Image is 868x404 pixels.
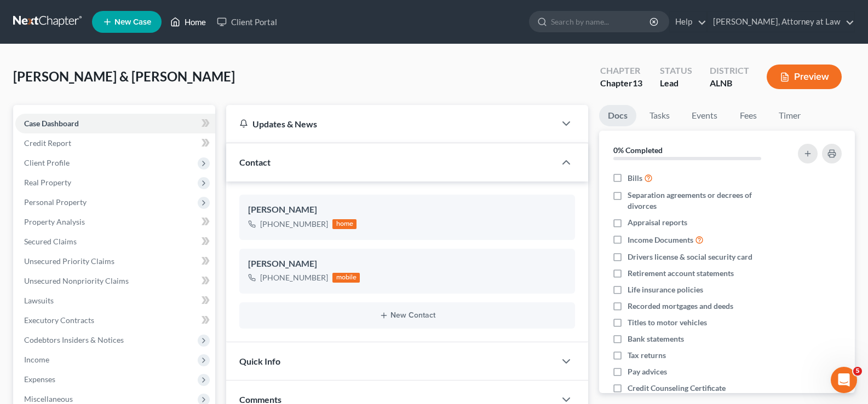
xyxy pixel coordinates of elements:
span: [PERSON_NAME] & [PERSON_NAME] [13,68,235,84]
span: Tax returns [628,350,666,361]
a: Home [165,12,211,32]
span: Drivers license & social security card [628,251,752,262]
div: [PHONE_NUMBER] [260,219,328,230]
span: Executory Contracts [24,315,94,325]
div: Chapter [600,77,642,90]
span: Bank statements [628,333,684,344]
span: Pay advices [628,366,667,377]
div: [PHONE_NUMBER] [260,272,328,283]
a: Client Portal [211,12,283,32]
span: Case Dashboard [24,119,79,128]
span: Income Documents [628,235,693,245]
span: Quick Info [239,356,280,366]
span: Unsecured Nonpriority Claims [24,276,129,285]
span: 13 [633,78,642,88]
div: Chapter [600,65,642,77]
div: District [710,65,749,77]
span: Personal Property [24,197,87,207]
div: home [332,219,357,229]
button: Preview [767,65,842,89]
span: Contact [239,157,271,167]
span: Income [24,355,49,364]
a: Tasks [641,105,679,126]
a: Docs [599,105,636,126]
input: Search by name... [551,11,651,32]
strong: 0% Completed [613,145,663,155]
div: [PERSON_NAME] [248,257,566,271]
span: Appraisal reports [628,217,687,228]
span: Titles to motor vehicles [628,317,707,328]
a: Fees [731,105,766,126]
span: Unsecured Priority Claims [24,256,114,266]
div: [PERSON_NAME] [248,203,566,216]
a: Help [670,12,706,32]
span: Real Property [24,178,71,187]
a: Events [683,105,726,126]
div: ALNB [710,77,749,90]
span: Credit Counseling Certificate [628,383,726,394]
div: Updates & News [239,118,542,130]
div: Status [660,65,692,77]
span: Separation agreements or decrees of divorces [628,190,781,212]
span: Miscellaneous [24,394,73,403]
a: Unsecured Priority Claims [15,251,215,271]
span: Client Profile [24,158,70,167]
span: Codebtors Insiders & Notices [24,335,124,344]
span: Property Analysis [24,217,85,226]
span: Secured Claims [24,237,77,246]
a: Lawsuits [15,291,215,311]
span: Recorded mortgages and deeds [628,301,733,312]
span: Life insurance policies [628,284,703,295]
a: [PERSON_NAME], Attorney at Law [708,12,854,32]
span: Credit Report [24,138,71,148]
span: 5 [853,367,862,376]
span: Lawsuits [24,296,54,305]
a: Property Analysis [15,212,215,232]
button: New Contact [248,311,566,320]
iframe: Intercom live chat [831,367,857,393]
a: Credit Report [15,133,215,153]
span: New Case [114,18,151,26]
a: Executory Contracts [15,311,215,330]
div: mobile [332,273,360,283]
a: Unsecured Nonpriority Claims [15,271,215,291]
a: Secured Claims [15,232,215,251]
a: Timer [770,105,809,126]
a: Case Dashboard [15,114,215,133]
span: Expenses [24,374,55,384]
span: Retirement account statements [628,268,734,279]
span: Bills [628,173,642,184]
div: Lead [660,77,692,90]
